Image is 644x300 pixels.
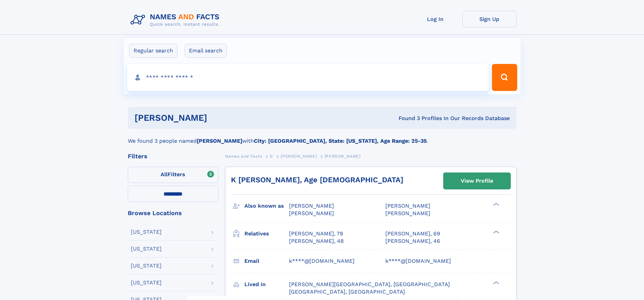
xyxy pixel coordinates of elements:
[289,237,344,245] a: [PERSON_NAME], 48
[385,203,430,209] span: [PERSON_NAME]
[244,279,289,290] h3: Lived in
[128,210,218,216] div: Browse Locations
[128,11,225,29] img: Logo Names and Facts
[289,289,405,295] span: [GEOGRAPHIC_DATA], [GEOGRAPHIC_DATA]
[289,230,343,237] a: [PERSON_NAME], 79
[185,44,227,58] label: Email search
[231,176,403,184] a: K [PERSON_NAME], Age [DEMOGRAPHIC_DATA]
[131,263,162,269] div: [US_STATE]
[461,173,493,189] div: View Profile
[135,114,303,122] h1: [PERSON_NAME]
[492,280,500,285] div: ❯
[385,237,440,245] a: [PERSON_NAME], 46
[385,230,440,237] a: [PERSON_NAME], 69
[127,64,489,91] input: search input
[444,173,510,189] a: View Profile
[128,129,517,145] div: We found 3 people named with .
[289,281,450,287] span: [PERSON_NAME][GEOGRAPHIC_DATA], [GEOGRAPHIC_DATA]
[129,44,177,58] label: Regular search
[225,152,262,160] a: Names and Facts
[128,167,218,183] label: Filters
[289,203,334,209] span: [PERSON_NAME]
[492,64,517,91] button: Search Button
[462,11,517,27] a: Sign Up
[244,228,289,239] h3: Relatives
[244,255,289,267] h3: Email
[270,154,273,159] span: D
[161,171,168,178] span: All
[131,246,162,252] div: [US_STATE]
[281,152,317,160] a: [PERSON_NAME]
[492,202,500,207] div: ❯
[128,153,218,159] div: Filters
[492,230,500,234] div: ❯
[270,152,273,160] a: D
[254,138,427,144] b: City: [GEOGRAPHIC_DATA], State: [US_STATE], Age Range: 25-35
[289,210,334,216] span: [PERSON_NAME]
[303,115,510,122] div: Found 3 Profiles In Our Records Database
[244,200,289,212] h3: Also known as
[325,154,361,159] span: [PERSON_NAME]
[281,154,317,159] span: [PERSON_NAME]
[408,11,462,27] a: Log In
[131,280,162,285] div: [US_STATE]
[385,210,430,216] span: [PERSON_NAME]
[197,138,242,144] b: [PERSON_NAME]
[131,229,162,235] div: [US_STATE]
